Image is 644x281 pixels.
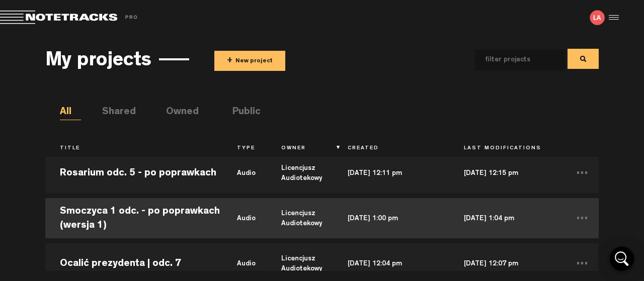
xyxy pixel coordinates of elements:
[566,196,599,241] td: ...
[45,196,222,241] td: Smoczyca 1 odc. - po poprawkach (wersja 1)
[333,196,449,241] td: [DATE] 1:00 pm
[267,150,333,196] td: Licencjusz Audiotekowy
[333,150,449,196] td: [DATE] 12:11 pm
[449,140,566,157] th: Last Modifications
[610,247,634,271] div: Open Intercom Messenger
[333,140,449,157] th: Created
[214,51,285,71] button: +New project
[102,105,123,120] li: Shared
[232,105,254,120] li: Public
[227,55,232,67] span: +
[566,150,599,196] td: ...
[60,105,81,120] li: All
[475,49,549,70] input: filter projects
[222,150,267,196] td: audio
[45,140,222,157] th: Title
[45,150,222,196] td: Rosarium odc. 5 - po poprawkach
[590,10,605,25] img: letters
[166,105,187,120] li: Owned
[222,196,267,241] td: audio
[267,140,333,157] th: Owner
[449,150,566,196] td: [DATE] 12:15 pm
[222,140,267,157] th: Type
[45,51,151,73] h3: My projects
[267,196,333,241] td: Licencjusz Audiotekowy
[449,196,566,241] td: [DATE] 1:04 pm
